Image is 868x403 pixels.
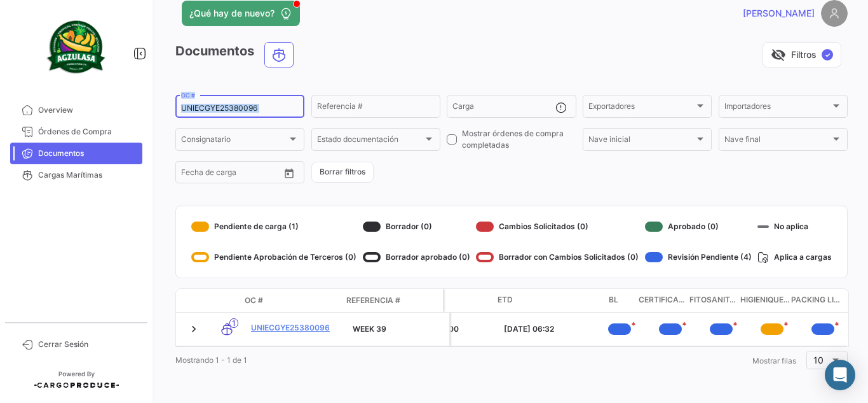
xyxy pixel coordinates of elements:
[724,104,831,113] span: Importadores
[757,216,832,237] div: No aplica
[409,323,494,335] div: [DATE] 20:00
[175,42,297,67] h3: Documentos
[724,137,831,146] span: Nave final
[265,43,293,67] button: Ocean
[229,318,238,328] span: 1
[189,7,275,20] span: ¿Qué hay de nuevo?
[181,170,204,179] input: Desde
[740,289,791,312] datatable-header-cell: HIGIENIQUE CERTIFICADE A
[182,1,300,26] button: ¿Qué hay de nuevo?
[757,247,832,267] div: Aplica a cargas
[752,356,796,365] span: Mostrar filas
[311,162,374,183] button: Borrar filtros
[201,295,240,306] datatable-header-cell: Modo de Transporte
[588,137,695,146] span: Nave inicial
[341,290,443,311] datatable-header-cell: Referencia #
[791,289,842,312] datatable-header-cell: PACKING LIST
[38,169,137,181] span: Cargas Marítimas
[645,247,752,267] div: Revisión Pendiente (4)
[38,339,137,350] span: Cerrar Sesión
[10,99,142,121] a: Overview
[492,289,588,312] datatable-header-cell: ETD
[588,289,639,312] datatable-header-cell: BL
[822,49,833,60] span: ✓
[187,323,200,336] a: Expand/Collapse Row
[504,323,589,335] div: [DATE] 06:32
[251,322,342,334] a: UNIECGYE25380096
[689,289,740,312] datatable-header-cell: FITOSANITARIO
[498,294,513,306] span: ETD
[763,42,841,67] button: visibility_offFiltros✓
[191,247,356,267] div: Pendiente Aprobación de Terceros (0)
[363,247,470,267] div: Borrador aprobado (0)
[10,164,142,186] a: Cargas Marítimas
[645,216,752,237] div: Aprobado (0)
[10,121,142,143] a: Órdenes de Compra
[38,148,137,159] span: Documentos
[353,323,444,335] div: WEEK 39
[280,164,299,183] button: Open calendar
[317,137,423,146] span: Estado documentación
[639,289,689,312] datatable-header-cell: CERTIFICADO CO
[791,294,842,307] span: PACKING LIST
[740,294,791,307] span: HIGIENIQUE CERTIFICADE A
[245,295,263,306] span: OC #
[825,360,855,390] div: Abrir Intercom Messenger
[175,355,247,365] span: Mostrando 1 - 1 de 1
[38,104,137,116] span: Overview
[476,247,639,267] div: Borrador con Cambios Solicitados (0)
[771,47,786,62] span: visibility_off
[38,126,137,138] span: Órdenes de Compra
[44,15,108,79] img: agzulasa-logo.png
[363,216,470,237] div: Borrador (0)
[181,137,287,146] span: Consignatario
[191,216,356,237] div: Pendiente de carga (1)
[346,295,400,306] span: Referencia #
[397,289,492,312] datatable-header-cell: ETA
[476,216,639,237] div: Cambios Solicitados (0)
[588,104,695,113] span: Exportadores
[462,128,576,151] span: Mostrar órdenes de compra completadas
[213,170,260,179] input: Hasta
[743,7,815,20] span: [PERSON_NAME]
[639,294,689,307] span: CERTIFICADO CO
[813,355,824,365] span: 10
[689,294,740,307] span: FITOSANITARIO
[240,290,341,311] datatable-header-cell: OC #
[609,294,618,307] span: BL
[10,143,142,164] a: Documentos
